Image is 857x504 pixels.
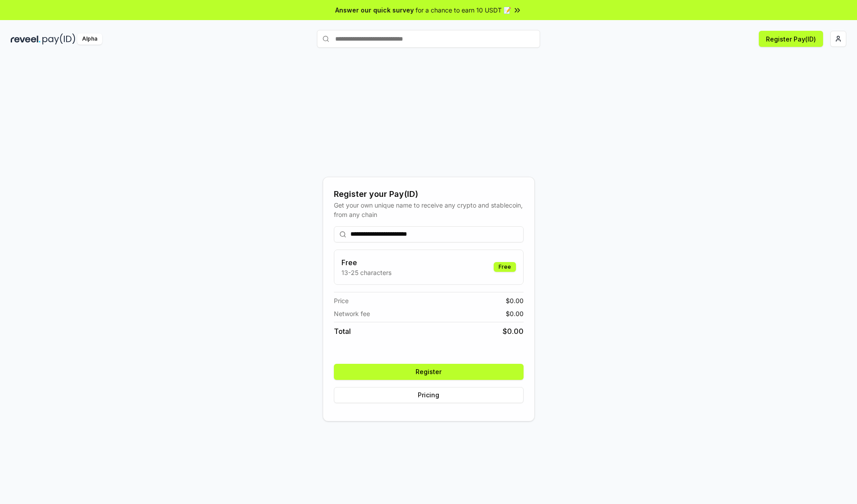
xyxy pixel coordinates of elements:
[506,296,524,305] span: $ 0.00
[334,326,351,337] span: Total
[341,257,391,268] h3: Free
[416,5,511,15] span: for a chance to earn 10 USDT 📝
[42,33,75,45] img: pay_id
[334,188,524,200] div: Register your Pay(ID)
[759,31,823,47] button: Register Pay(ID)
[506,309,524,318] span: $ 0.00
[334,309,370,318] span: Network fee
[77,33,102,45] div: Alpha
[334,387,524,403] button: Pricing
[341,268,391,277] p: 13-25 characters
[334,200,524,219] div: Get your own unique name to receive any crypto and stablecoin, from any chain
[334,296,349,305] span: Price
[503,326,524,337] span: $ 0.00
[334,364,524,380] button: Register
[11,33,41,45] img: reveel_dark
[335,5,414,15] span: Answer our quick survey
[494,262,516,272] div: Free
